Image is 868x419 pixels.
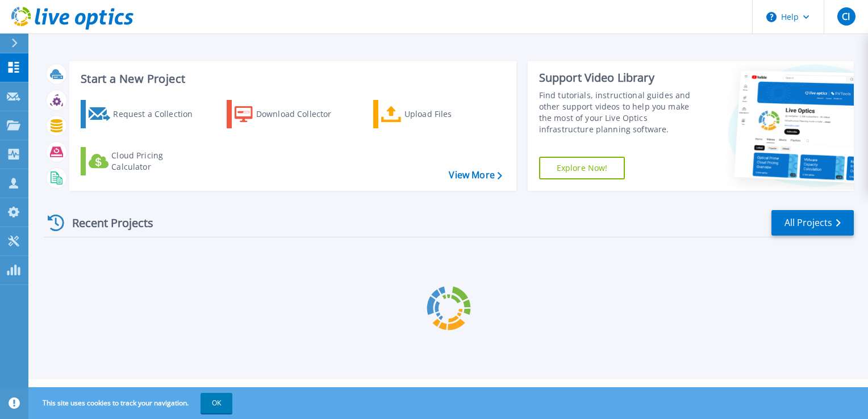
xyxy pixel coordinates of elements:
[404,103,495,125] div: Upload Files
[227,100,353,128] a: Download Collector
[201,393,232,413] button: OK
[256,103,347,125] div: Download Collector
[81,147,207,175] a: Cloud Pricing Calculator
[539,90,703,135] div: Find tutorials, instructional guides and other support videos to help you make the most of your L...
[373,100,500,128] a: Upload Files
[842,12,850,21] span: CI
[81,73,502,85] h3: Start a New Project
[44,209,169,237] div: Recent Projects
[539,70,703,85] div: Support Video Library
[539,157,625,179] a: Explore Now!
[449,170,502,181] a: View More
[113,103,204,125] div: Request a Collection
[31,393,232,413] span: This site uses cookies to track your navigation.
[111,150,202,173] div: Cloud Pricing Calculator
[771,210,854,236] a: All Projects
[81,100,207,128] a: Request a Collection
